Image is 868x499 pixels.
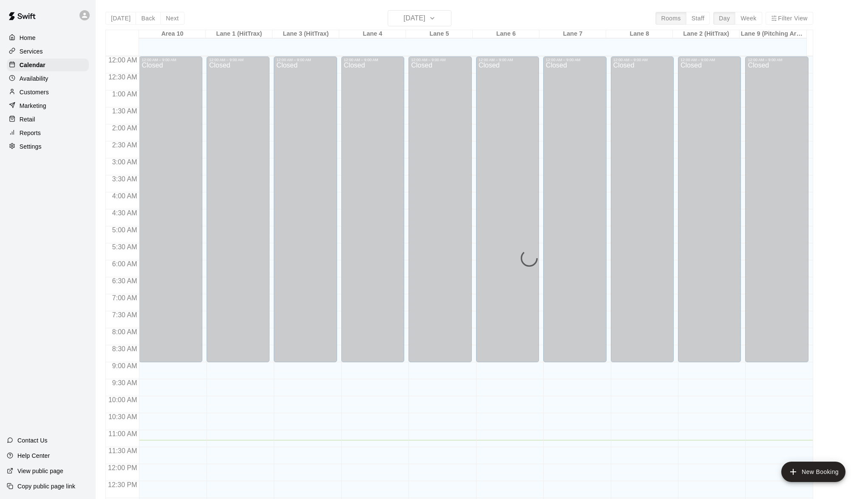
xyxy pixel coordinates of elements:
p: Contact Us [17,436,48,445]
div: Lane 1 (HitTrax) [206,30,272,38]
span: 7:00 AM [110,294,139,302]
p: Calendar [20,61,45,69]
div: 12:00 AM – 9:00 AM [209,58,267,62]
a: Home [7,31,89,44]
div: 12:00 AM – 9:00 AM: Closed [139,56,202,362]
span: 12:30 PM [106,481,139,488]
span: 6:00 AM [110,260,139,268]
div: Lane 4 [339,30,406,38]
p: Retail [20,115,35,124]
span: 12:00 AM [106,56,139,64]
p: Copy public page link [17,482,75,491]
p: Availability [20,74,48,83]
div: Closed [613,62,671,365]
p: Help Center [17,451,50,460]
div: 12:00 AM – 9:00 AM [613,58,671,62]
span: 8:30 AM [110,345,139,352]
a: Services [7,45,89,58]
div: 12:00 AM – 9:00 AM [681,58,738,62]
p: Marketing [20,101,46,110]
p: Settings [20,142,42,151]
div: 12:00 AM – 9:00 AM: Closed [274,56,337,362]
span: 8:00 AM [110,328,139,335]
span: 2:00 AM [110,124,139,132]
span: 9:30 AM [110,379,139,386]
div: Closed [209,62,267,365]
a: Marketing [7,99,89,112]
div: Closed [276,62,334,365]
div: Lane 7 [539,30,606,38]
div: 12:00 AM – 9:00 AM: Closed [745,56,808,362]
span: 2:30 AM [110,141,139,149]
div: Lane 6 [473,30,539,38]
div: 12:00 AM – 9:00 AM [411,58,469,62]
div: 12:00 AM – 9:00 AM: Closed [408,56,471,362]
span: 5:00 AM [110,226,139,234]
div: 12:00 AM – 9:00 AM: Closed [207,56,269,362]
div: Closed [411,62,469,365]
div: 12:00 AM – 9:00 AM [546,58,604,62]
span: 11:00 AM [106,430,139,437]
span: 10:00 AM [106,396,139,403]
a: Reports [7,127,89,139]
span: 9:00 AM [110,362,139,369]
div: Closed [344,62,402,365]
div: Area 10 [139,30,206,38]
div: Lane 5 [406,30,473,38]
span: 12:30 AM [106,73,139,81]
p: Services [20,47,43,56]
div: Closed [142,62,199,365]
div: Lane 8 [606,30,673,38]
div: Lane 2 (HitTrax) [673,30,740,38]
span: 4:00 AM [110,192,139,200]
a: Customers [7,86,89,99]
div: Closed [479,62,536,365]
span: 3:30 AM [110,175,139,183]
div: 12:00 AM – 9:00 AM: Closed [476,56,539,362]
div: Lane 9 (Pitching Area) [740,30,806,38]
button: add [781,462,845,482]
span: 7:30 AM [110,311,139,319]
p: Home [20,34,36,42]
div: 12:00 AM – 9:00 AM: Closed [611,56,674,362]
span: 12:00 PM [106,464,139,471]
p: View public page [17,467,63,475]
span: 4:30 AM [110,209,139,217]
div: Lane 3 (HitTrax) [272,30,339,38]
div: 12:00 AM – 9:00 AM [276,58,334,62]
a: Retail [7,113,89,126]
div: Closed [748,62,806,365]
span: 1:30 AM [110,107,139,115]
div: 12:00 AM – 9:00 AM: Closed [678,56,741,362]
div: 12:00 AM – 9:00 AM [748,58,806,62]
div: 12:00 AM – 9:00 AM: Closed [543,56,606,362]
div: 12:00 AM – 9:00 AM: Closed [341,56,404,362]
p: Customers [20,88,49,96]
div: 12:00 AM – 9:00 AM [344,58,402,62]
a: Settings [7,140,89,153]
a: Calendar [7,59,89,71]
div: Closed [681,62,738,365]
span: 5:30 AM [110,243,139,251]
div: 12:00 AM – 9:00 AM [479,58,536,62]
span: 3:00 AM [110,158,139,166]
p: Reports [20,129,41,137]
a: Availability [7,72,89,85]
span: 10:30 AM [106,413,139,420]
div: Closed [546,62,604,365]
span: 1:00 AM [110,90,139,98]
span: 6:30 AM [110,277,139,285]
span: 11:30 AM [106,447,139,454]
div: 12:00 AM – 9:00 AM [142,58,199,62]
